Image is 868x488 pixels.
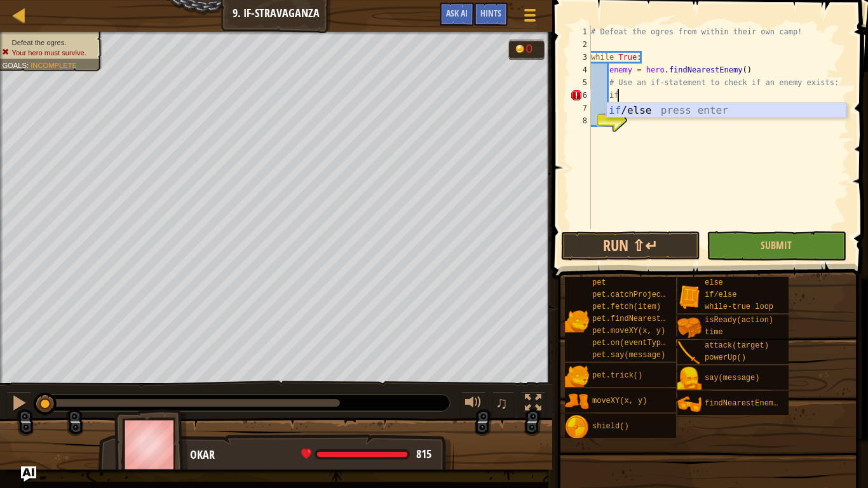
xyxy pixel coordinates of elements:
[565,415,589,439] img: portrait.png
[12,38,67,46] span: Defeat the ogres.
[592,371,642,380] span: pet.trick()
[570,51,591,64] div: 3
[705,316,773,325] span: isReady(action)
[190,447,441,463] div: Okar
[526,43,538,55] div: 0
[570,64,591,76] div: 4
[27,61,31,69] span: :
[677,285,702,309] img: portrait.png
[570,25,591,38] div: 1
[440,3,474,26] button: Ask AI
[592,290,711,299] span: pet.catchProjectile(arrow)
[301,449,431,460] div: health: 815 / 815
[446,7,468,19] span: Ask AI
[705,290,736,299] span: if/else
[2,61,27,69] span: Goals
[6,391,32,417] button: Ctrl + P: Pause
[114,409,188,480] img: thang_avatar_frame.png
[592,302,661,311] span: pet.fetch(item)
[495,393,508,412] span: ♫
[570,89,591,102] div: 6
[707,231,846,261] button: Submit
[592,339,711,348] span: pet.on(eventType, handler)
[570,114,591,127] div: 8
[461,391,486,417] button: Adjust volume
[565,364,589,388] img: portrait.png
[705,341,769,350] span: attack(target)
[492,391,514,417] button: ♫
[677,316,702,340] img: portrait.png
[705,328,723,337] span: time
[480,7,501,19] span: Hints
[514,3,546,32] button: Show game menu
[705,399,787,408] span: findNearestEnemy()
[592,422,629,431] span: shield()
[12,48,86,57] span: Your hero must survive.
[705,374,759,383] span: say(message)
[705,302,773,311] span: while-true loop
[677,367,702,391] img: portrait.png
[565,309,589,333] img: portrait.png
[31,61,77,69] span: Incomplete
[508,39,545,60] div: Team 'humans' has 0 gold.
[570,102,591,114] div: 7
[565,390,589,414] img: portrait.png
[592,327,665,335] span: pet.moveXY(x, y)
[677,392,702,416] img: portrait.png
[2,48,95,58] li: Your hero must survive.
[705,278,723,287] span: else
[21,466,36,482] button: Ask AI
[705,353,746,362] span: powerUp()
[570,76,591,89] div: 5
[677,341,702,365] img: portrait.png
[592,315,715,323] span: pet.findNearestByType(type)
[2,37,95,48] li: Defeat the ogres.
[520,391,546,417] button: Toggle fullscreen
[761,238,792,252] span: Submit
[592,351,665,360] span: pet.say(message)
[592,278,606,287] span: pet
[561,231,700,261] button: Run ⇧↵
[592,396,647,405] span: moveXY(x, y)
[416,446,431,462] span: 815
[570,38,591,51] div: 2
